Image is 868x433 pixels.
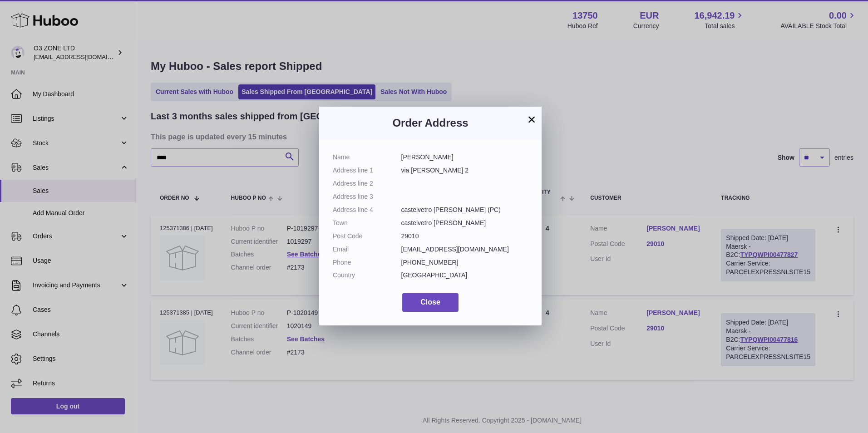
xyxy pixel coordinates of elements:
[333,245,401,254] dt: Email
[526,114,537,125] button: ×
[401,271,528,280] dd: [GEOGRAPHIC_DATA]
[333,179,401,188] dt: Address line 2
[333,116,528,130] h3: Order Address
[401,232,528,241] dd: 29010
[401,153,528,162] dd: [PERSON_NAME]
[333,258,401,267] dt: Phone
[333,219,401,227] dt: Town
[333,192,401,201] dt: Address line 3
[333,271,401,280] dt: Country
[333,206,401,214] dt: Address line 4
[401,206,528,214] dd: castelvetro [PERSON_NAME] (PC)
[401,166,528,175] dd: via [PERSON_NAME] 2
[401,219,528,227] dd: castelvetro [PERSON_NAME]
[333,232,401,241] dt: Post Code
[402,293,459,312] button: Close
[333,166,401,175] dt: Address line 1
[401,245,528,254] dd: [EMAIL_ADDRESS][DOMAIN_NAME]
[333,153,401,162] dt: Name
[401,258,528,267] dd: [PHONE_NUMBER]
[420,298,440,306] span: Close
